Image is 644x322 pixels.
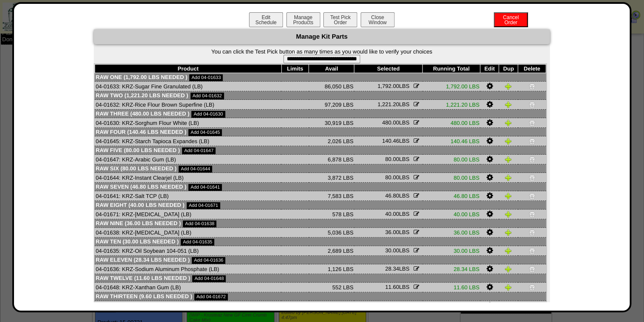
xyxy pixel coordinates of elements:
td: 04-01644: KRZ-Instant Clearjel (LB) [95,173,281,183]
button: ManageProducts [286,12,320,27]
td: 04-01635: KRZ-Oil Soybean 104-051 (LB) [95,246,281,256]
th: Avail [309,65,354,73]
span: LBS [385,192,409,199]
td: 394 LBS [309,301,354,311]
td: 30,919 LBS [309,118,354,128]
td: 04-01647: KRZ-Arabic Gum (LB) [95,155,281,164]
span: LBS [385,156,409,162]
td: 2,026 LBS [309,136,354,146]
td: 04-01641: KRZ-Salt TCP (LB) [95,191,281,201]
td: 140.46 LBS [423,136,480,146]
td: Raw Ten (30.00 LBS needed ) [95,237,546,246]
img: Duplicate Item [505,266,512,272]
a: Add 04-01638 [183,220,216,227]
td: 04-01632: KRZ-Rice Flour Brown Superfine (LB) [95,100,281,110]
img: Duplicate Item [505,174,512,181]
a: Add 04-01632 [190,93,224,99]
span: LBS [382,119,409,126]
th: Selected [354,65,423,73]
th: Product [95,65,281,73]
td: 28.34 LBS [423,264,480,274]
td: 36.00 LBS [423,228,480,237]
td: 1,221.20 LBS [423,100,480,110]
td: Raw Eight (40.00 LBS needed ) [95,201,546,209]
a: Add 04-01630 [191,111,225,118]
span: 80.00 [385,174,399,181]
a: Add 04-01672 [194,294,228,300]
span: LBS [385,247,409,254]
td: Raw One (1,792.00 LBS needed ) [95,73,546,82]
a: Add 04-01635 [181,239,214,246]
img: Duplicate Item [505,119,512,126]
img: Duplicate Item [505,138,512,144]
img: Delete Item [529,192,535,199]
span: LBS [385,284,409,290]
td: Raw Nine (36.00 LBS needed ) [95,219,546,228]
td: 04-01636: KRZ-Sodium Aluminum Phosphate (LB) [95,264,281,274]
span: 28.34 [385,266,399,272]
td: 11.60 LBS [423,282,480,292]
img: Duplicate Item [505,229,512,236]
img: Delete Item [529,119,535,126]
td: 04-01672: KRZ-MCPm (LB) [95,301,281,311]
span: LBS [378,83,409,89]
th: Dup [499,65,518,73]
span: LBS [385,174,409,181]
button: Test PickOrder [323,12,357,27]
span: 11.60 [385,284,399,290]
span: 36.00 [385,229,399,235]
td: 6,878 LBS [309,155,354,164]
td: Raw Three (480.00 LBS needed ) [95,110,546,118]
td: 5,036 LBS [309,228,354,237]
img: Delete Item [529,156,535,163]
a: Add 04-01645 [188,129,222,136]
img: Delete Item [529,211,535,217]
td: Raw Five (80.00 LBS needed ) [95,146,546,155]
a: Add 04-01636 [192,257,225,264]
img: Delete Item [529,229,535,236]
span: LBS [378,101,409,107]
img: Delete Item [529,174,535,181]
span: LBS [382,138,409,144]
span: 80.00 [385,156,399,162]
th: Edit [480,65,499,73]
span: 46.80 [385,192,399,199]
div: Manage Kit Parts [94,29,550,44]
td: 04-01648: KRZ-Xanthan Gum (LB) [95,282,281,292]
td: Raw Six (80.00 LBS needed ) [95,164,546,173]
span: 1,792.00 [378,83,399,89]
span: 140.46 [382,138,399,144]
img: Delete Item [529,266,535,272]
a: Add 04-01644 [179,166,212,172]
td: 1,792.00 LBS [423,82,480,91]
img: Delete Item [529,138,535,144]
td: Raw Two (1,221.20 LBS needed ) [95,91,546,100]
img: Duplicate Item [505,284,512,291]
img: Duplicate Item [505,83,512,90]
td: 80.00 LBS [423,173,480,183]
th: Limits [281,65,309,73]
span: 40.00 [385,211,399,217]
img: Duplicate Item [505,247,512,254]
td: 30.00 LBS [423,246,480,256]
span: LBS [385,211,409,217]
td: 04-01645: KRZ-Starch Tapioca Expandes (LB) [95,136,281,146]
span: LBS [385,266,409,272]
a: Add 04-01647 [182,147,216,154]
td: 578 LBS [309,209,354,219]
img: Delete Item [529,83,535,90]
button: CancelOrder [494,12,528,27]
img: Duplicate Item [505,302,512,309]
form: You can click the Test Pick button as many times as you would like to verify your choices [94,48,550,63]
th: Running Total [423,65,480,73]
td: Raw Four (140.46 LBS needed ) [95,128,546,136]
td: 04-01638: KRZ-[MEDICAL_DATA] (LB) [95,228,281,237]
img: Duplicate Item [505,156,512,163]
td: 86,050 LBS [309,82,354,91]
td: 9.60 LBS [423,301,480,311]
a: Add 04-01633 [189,74,223,81]
td: 80.00 LBS [423,155,480,164]
td: Raw Thirteen (9.60 LBS needed ) [95,292,546,301]
th: Delete [518,65,546,73]
img: Delete Item [529,247,535,254]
